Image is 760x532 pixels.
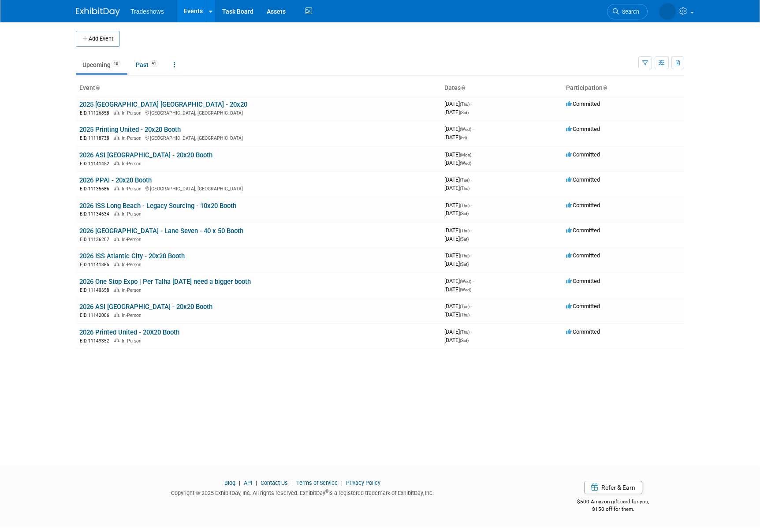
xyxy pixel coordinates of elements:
[111,60,121,67] span: 10
[296,480,338,486] a: Terms of Service
[76,487,529,497] div: Copyright © 2025 ExhibitDay, Inc. All rights reserved. ExhibitDay is a registered trademark of Ex...
[444,337,469,343] span: [DATE]
[444,109,469,115] span: [DATE]
[79,151,212,159] a: 2026 ASI [GEOGRAPHIC_DATA] - 20x20 Booth
[566,227,600,234] span: Committed
[79,227,243,235] a: 2026 [GEOGRAPHIC_DATA] - Lane Seven - 40 x 50 Booth
[444,278,474,284] span: [DATE]
[122,211,144,217] span: In-Person
[346,480,380,486] a: Privacy Policy
[76,81,441,96] th: Event
[444,286,471,293] span: [DATE]
[114,161,119,165] img: In-Person Event
[444,100,472,107] span: [DATE]
[460,178,469,182] span: (Tue)
[114,135,119,140] img: In-Person Event
[471,303,472,309] span: -
[460,262,469,267] span: (Sat)
[80,339,113,343] span: EID: 11149352
[80,186,113,191] span: EID: 11135686
[460,330,469,335] span: (Thu)
[603,84,607,91] a: Sort by Participation Type
[444,210,469,216] span: [DATE]
[237,480,242,486] span: |
[444,202,472,208] span: [DATE]
[244,480,252,486] a: API
[460,228,469,233] span: (Thu)
[659,3,676,20] img: Linda Yilmazian
[114,211,119,216] img: In-Person Event
[460,127,471,132] span: (Wed)
[460,304,469,309] span: (Tue)
[460,313,469,317] span: (Thu)
[114,287,119,292] img: In-Person Event
[114,186,119,190] img: In-Person Event
[460,279,471,284] span: (Wed)
[80,313,113,318] span: EID: 11142006
[95,84,100,91] a: Sort by Event Name
[80,288,113,293] span: EID: 11140658
[76,31,120,47] button: Add Event
[471,328,472,335] span: -
[444,235,469,242] span: [DATE]
[461,84,465,91] a: Sort by Start Date
[444,252,472,259] span: [DATE]
[444,160,471,166] span: [DATE]
[471,176,472,183] span: -
[460,287,471,292] span: (Wed)
[122,110,144,116] span: In-Person
[80,111,113,115] span: EID: 11126858
[566,176,600,183] span: Committed
[444,176,472,183] span: [DATE]
[79,176,152,184] a: 2026 PPAI - 20x20 Booth
[566,151,600,158] span: Committed
[79,134,437,141] div: [GEOGRAPHIC_DATA], [GEOGRAPHIC_DATA]
[261,480,288,486] a: Contact Us
[79,100,247,108] a: 2025 [GEOGRAPHIC_DATA] [GEOGRAPHIC_DATA] - 20x20
[114,262,119,266] img: In-Person Event
[79,328,179,336] a: 2026 Printed United - 20X20 Booth
[253,480,259,486] span: |
[122,161,144,167] span: In-Person
[80,161,113,166] span: EID: 11141452
[114,313,119,317] img: In-Person Event
[460,110,469,115] span: (Sat)
[473,278,474,284] span: -
[441,81,563,96] th: Dates
[444,134,467,141] span: [DATE]
[460,135,467,140] span: (Fri)
[79,303,212,311] a: 2026 ASI [GEOGRAPHIC_DATA] - 20x20 Booth
[566,303,600,309] span: Committed
[566,126,600,132] span: Committed
[473,126,474,132] span: -
[566,328,600,335] span: Committed
[149,60,159,67] span: 41
[79,109,437,116] div: [GEOGRAPHIC_DATA], [GEOGRAPHIC_DATA]
[566,100,600,107] span: Committed
[444,303,472,309] span: [DATE]
[79,126,181,134] a: 2025 Printing United - 20x20 Booth
[80,136,113,141] span: EID: 11118738
[444,227,472,234] span: [DATE]
[79,278,251,286] a: 2026 One Stop Expo | Per Talha [DATE] need a bigger booth
[76,56,127,73] a: Upcoming10
[460,186,469,191] span: (Thu)
[224,480,235,486] a: Blog
[542,506,685,513] div: $150 off for them.
[444,126,474,132] span: [DATE]
[122,287,144,293] span: In-Person
[79,185,437,192] div: [GEOGRAPHIC_DATA], [GEOGRAPHIC_DATA]
[444,311,469,318] span: [DATE]
[444,185,469,191] span: [DATE]
[566,252,600,259] span: Committed
[122,338,144,344] span: In-Person
[619,8,639,15] span: Search
[80,237,113,242] span: EID: 11136207
[129,56,165,73] a: Past41
[114,338,119,342] img: In-Person Event
[79,202,236,210] a: 2026 ISS Long Beach - Legacy Sourcing - 10x20 Booth
[460,211,469,216] span: (Sat)
[130,8,164,15] span: Tradeshows
[79,252,185,260] a: 2026 ISS Atlantic City - 20x20 Booth
[566,278,600,284] span: Committed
